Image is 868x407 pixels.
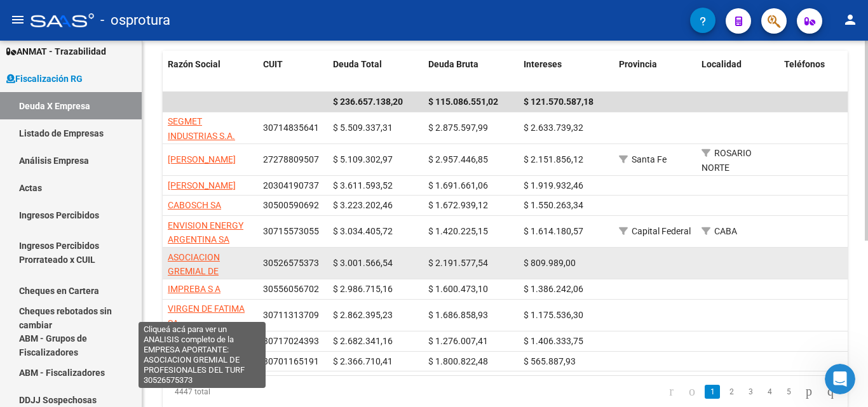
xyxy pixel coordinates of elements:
[524,154,583,164] span: $ 2.151.856,12
[423,51,519,93] datatable-header-cell: Deuda Bruta
[168,284,220,294] span: IMPREBA S A
[524,123,583,133] span: $ 2.633.739,32
[843,12,858,27] mat-icon: person
[263,154,319,164] span: 27278809507
[524,336,583,346] span: $ 1.406.333,75
[519,51,614,93] datatable-header-cell: Intereses
[428,284,488,294] span: $ 1.600.473,10
[333,97,403,107] span: $ 236.657.138,20
[743,385,758,399] a: 3
[524,200,583,210] span: $ 1.550.263,34
[822,385,839,399] a: go to last page
[524,284,583,294] span: $ 1.386.242,06
[168,180,236,190] span: [PERSON_NAME]
[333,226,393,236] span: $ 3.034.405,72
[333,154,393,164] span: $ 5.109.302,97
[263,180,319,190] span: 20304190737
[705,385,720,399] a: 1
[428,59,478,69] span: Deuda Bruta
[524,258,576,268] span: $ 809.989,00
[428,154,488,164] span: $ 2.957.446,85
[703,381,722,403] li: page 1
[168,154,236,164] span: [PERSON_NAME]
[168,200,221,210] span: CABOSCH SA
[428,336,488,346] span: $ 1.276.007,41
[428,200,488,210] span: $ 1.672.939,12
[263,336,319,346] span: 30717024393
[258,51,328,93] datatable-header-cell: CUIT
[741,381,760,403] li: page 3
[263,356,319,366] span: 30701165191
[10,12,25,27] mat-icon: menu
[333,123,393,133] span: $ 5.509.337,31
[428,258,488,268] span: $ 2.191.577,54
[781,385,796,399] a: 5
[100,6,170,34] span: - osprotura
[263,226,319,236] span: 30715573055
[263,200,319,210] span: 30500590692
[779,381,798,403] li: page 5
[333,284,393,294] span: $ 2.986.715,16
[263,123,319,133] span: 30714835641
[619,59,657,69] span: Provincia
[714,226,737,236] span: CABA
[163,51,258,93] datatable-header-cell: Razón Social
[524,356,576,366] span: $ 565.887,93
[333,310,393,320] span: $ 2.862.395,23
[333,258,393,268] span: $ 3.001.566,54
[333,356,393,366] span: $ 2.366.710,41
[524,226,583,236] span: $ 1.614.180,57
[428,226,488,236] span: $ 1.420.225,15
[333,59,382,69] span: Deuda Total
[168,220,243,245] span: ENVISION ENERGY ARGENTINA SA
[632,226,691,236] span: Capital Federal
[683,385,701,399] a: go to previous page
[632,154,667,164] span: Santa Fe
[263,284,319,294] span: 30556056702
[614,51,696,93] datatable-header-cell: Provincia
[428,97,498,107] span: $ 115.086.551,02
[168,304,245,328] span: VIRGEN DE FATIMA SA
[524,59,562,69] span: Intereses
[328,51,423,93] datatable-header-cell: Deuda Total
[800,385,818,399] a: go to next page
[168,116,235,141] span: SEGMET INDUSTRIAS S.A.
[784,59,825,69] span: Teléfonos
[702,148,752,173] span: ROSARIO NORTE
[6,44,106,58] span: ANMAT - Trazabilidad
[663,385,679,399] a: go to first page
[722,381,741,403] li: page 2
[333,200,393,210] span: $ 3.223.202,46
[168,336,223,346] span: OCA LOG S.A.
[724,385,739,399] a: 2
[428,356,488,366] span: $ 1.800.822,48
[524,310,583,320] span: $ 1.175.536,30
[696,51,779,93] datatable-header-cell: Localidad
[333,336,393,346] span: $ 2.682.341,16
[428,123,488,133] span: $ 2.875.597,99
[524,97,593,107] span: $ 121.570.587,18
[168,356,202,366] span: B T S S A
[760,381,779,403] li: page 4
[6,72,83,86] span: Fiscalización RG
[702,59,742,69] span: Localidad
[263,310,319,320] span: 30711313709
[524,180,583,190] span: $ 1.919.932,46
[333,180,393,190] span: $ 3.611.593,52
[168,252,237,305] span: ASOCIACION GREMIAL DE PROFESIONALES DEL TURF
[428,180,488,190] span: $ 1.691.661,06
[762,385,777,399] a: 4
[263,258,319,268] span: 30526575373
[428,310,488,320] span: $ 1.686.858,93
[263,59,283,69] span: CUIT
[825,364,855,394] iframe: Intercom live chat
[168,59,220,69] span: Razón Social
